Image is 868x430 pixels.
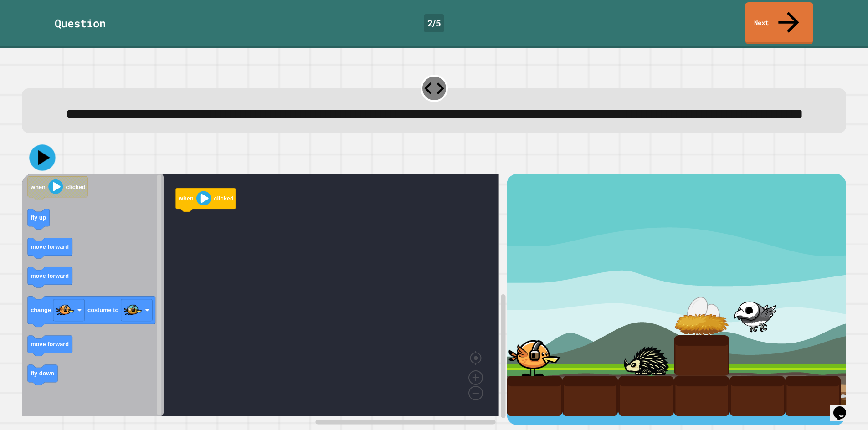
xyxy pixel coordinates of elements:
text: move forward [31,341,69,348]
text: clicked [66,184,85,190]
div: Blockly Workspace [22,174,507,425]
text: costume to [87,307,118,314]
text: move forward [31,243,69,250]
text: fly up [31,214,46,221]
text: move forward [31,272,69,279]
a: Next [745,2,813,44]
div: Question [55,15,106,31]
text: when [30,184,46,190]
text: when [178,195,194,202]
text: fly down [31,370,54,377]
div: 2 / 5 [424,14,444,32]
iframe: chat widget [830,394,859,421]
text: change [31,307,51,314]
text: clicked [214,195,233,202]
